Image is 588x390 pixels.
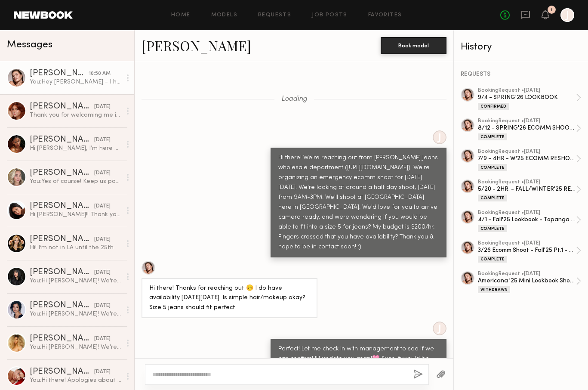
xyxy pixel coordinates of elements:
[30,268,94,277] div: [PERSON_NAME]
[94,169,111,177] div: [DATE]
[478,149,576,155] div: booking Request • [DATE]
[94,235,111,244] div: [DATE]
[478,241,576,246] div: booking Request • [DATE]
[30,78,121,86] div: You: Hey [PERSON_NAME] - I had a few more questions as we gear up for our shoot! I was wondering ...
[30,310,121,318] div: You: Hi [PERSON_NAME]! We're reaching out from the [PERSON_NAME] Jeans wholesale department ([URL...
[461,71,581,77] div: REQUESTS
[94,136,111,144] div: [DATE]
[478,277,576,285] div: Americana '25 Mini Lookbook Shoot - 5HRS
[478,88,576,93] div: booking Request • [DATE]
[30,235,94,244] div: [PERSON_NAME]
[478,286,510,293] div: Withdrawn
[381,41,446,49] a: Book model
[30,111,121,119] div: Thank you for welcoming me in [DATE]! I hope to hear from you soon 💞
[278,344,439,374] div: Perfect! Let me check in with management to see if we can confirm! I'll update you asap!🩷 &yes, i...
[30,368,94,376] div: [PERSON_NAME]
[278,153,439,252] div: Hi there! We're reaching out from [PERSON_NAME] Jeans wholesale department ([URL][DOMAIN_NAME]). ...
[368,12,402,18] a: Favorites
[478,155,576,163] div: 7/9 - 4HR - W'25 ECOMM RESHOOT
[94,202,111,210] div: [DATE]
[478,246,576,254] div: 3/26 Ecomm Shoot - Fall'25 Pt.1 - 4HR.
[30,102,94,111] div: [PERSON_NAME]
[281,96,307,103] span: Loading
[478,210,576,216] div: booking Request • [DATE]
[478,271,576,277] div: booking Request • [DATE]
[478,133,507,140] div: Complete
[478,195,507,201] div: Complete
[211,12,237,18] a: Models
[30,169,94,177] div: [PERSON_NAME]
[478,124,576,132] div: 8/12 - SPRING'26 ECOMM SHOOT - 7HRS
[94,269,111,277] div: [DATE]
[30,177,121,186] div: You: Yes of course! Keep us posted🤗
[30,69,89,78] div: [PERSON_NAME]
[30,376,121,384] div: You: Hi there! Apologies about that! I let the girls know you were texting the office number sinc...
[478,185,576,193] div: 5/20 - 2HR. - FALL/WINTER'25 RESHOOT
[30,334,94,343] div: [PERSON_NAME]
[478,271,581,293] a: bookingRequest •[DATE]Americana '25 Mini Lookbook Shoot - 5HRSWithdrawn
[478,225,507,232] div: Complete
[94,335,111,343] div: [DATE]
[171,12,191,18] a: Home
[478,216,576,224] div: 4/1 - Fall'25 Lookbook - Topanga - 6HRS
[30,136,94,144] div: [PERSON_NAME]
[478,256,507,263] div: Complete
[478,118,576,124] div: booking Request • [DATE]
[30,301,94,310] div: [PERSON_NAME]
[478,164,507,171] div: Complete
[258,12,291,18] a: Requests
[30,144,121,152] div: Hi [PERSON_NAME], I’m here but no one is at the front desk :)
[30,244,121,252] div: Hi! I’m not in LA until the 25th
[478,180,576,185] div: booking Request • [DATE]
[478,149,581,171] a: bookingRequest •[DATE]7/9 - 4HR - W'25 ECOMM RESHOOTComplete
[94,103,111,111] div: [DATE]
[312,12,348,18] a: Job Posts
[94,302,111,310] div: [DATE]
[478,241,581,263] a: bookingRequest •[DATE]3/26 Ecomm Shoot - Fall'25 Pt.1 - 4HR.Complete
[478,93,576,102] div: 9/4 - SPRING'26 LOOKBOOK
[478,210,581,232] a: bookingRequest •[DATE]4/1 - Fall'25 Lookbook - Topanga - 6HRSComplete
[30,277,121,285] div: You: Hi [PERSON_NAME]! We're reaching out from the [PERSON_NAME] Jeans wholesale department ([URL...
[94,368,111,376] div: [DATE]
[478,103,509,110] div: Confirmed
[89,70,111,78] div: 10:50 AM
[149,284,310,313] div: Hi there! Thanks for reaching out 😊 I do have availability [DATE][DATE]. Is simple hair/makeup ok...
[30,343,121,351] div: You: Hi [PERSON_NAME]! We're reaching out from the [PERSON_NAME] Jeans wholesale department ([URL...
[551,8,553,12] div: 1
[142,36,251,55] a: [PERSON_NAME]
[478,180,581,201] a: bookingRequest •[DATE]5/20 - 2HR. - FALL/WINTER'25 RESHOOTComplete
[30,210,121,219] div: Hi [PERSON_NAME]!! Thank you so much for thinking of me!! I’m currently only able to fly out for ...
[560,8,574,22] a: J
[478,88,581,110] a: bookingRequest •[DATE]9/4 - SPRING'26 LOOKBOOKConfirmed
[461,42,581,52] div: History
[478,118,581,140] a: bookingRequest •[DATE]8/12 - SPRING'26 ECOMM SHOOT - 7HRSComplete
[7,40,52,50] span: Messages
[381,37,446,54] button: Book model
[30,202,94,210] div: [PERSON_NAME]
